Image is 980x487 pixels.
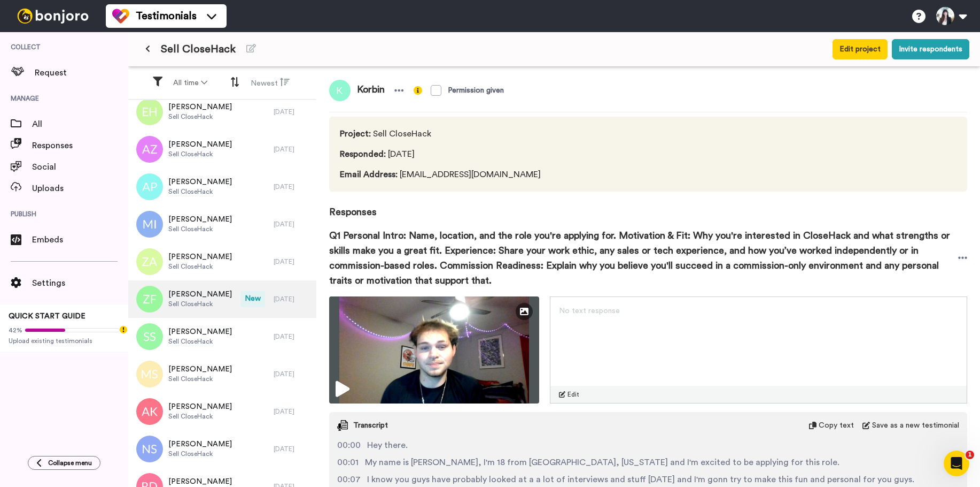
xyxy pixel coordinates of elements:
[353,420,388,431] span: Transcript
[168,476,232,487] span: [PERSON_NAME]
[128,393,316,430] a: [PERSON_NAME]Sell CloseHack[DATE]
[351,80,391,101] span: Korbin
[128,168,316,206] a: [PERSON_NAME]Sell CloseHack[DATE]
[112,7,129,25] img: tm-color.svg
[32,161,128,173] span: Social
[32,139,128,152] span: Responses
[168,252,232,262] span: [PERSON_NAME]
[48,459,92,467] span: Collapse menu
[168,401,232,412] span: [PERSON_NAME]
[966,451,974,459] span: 1
[168,262,232,271] span: Sell CloseHack
[9,326,22,334] span: 42%
[340,170,398,179] span: Email Address :
[128,355,316,393] a: [PERSON_NAME]Sell CloseHack[DATE]
[168,337,232,346] span: Sell CloseHack
[136,211,163,238] img: mi.png
[128,430,316,468] a: [PERSON_NAME]Sell CloseHack[DATE]
[136,9,197,24] span: Testimonials
[167,73,214,93] button: All time
[136,398,163,425] img: ak.png
[128,93,316,131] a: [PERSON_NAME]Sell CloseHack[DATE]
[168,214,232,225] span: [PERSON_NAME]
[168,450,232,458] span: Sell CloseHack
[168,412,232,421] span: Sell CloseHack
[32,182,128,195] span: Uploads
[168,225,232,233] span: Sell CloseHack
[414,86,422,95] img: info-yellow.svg
[833,39,888,59] button: Edit project
[136,98,163,125] img: eh.png
[892,39,969,59] button: Invite respondents
[32,118,128,131] span: All
[274,257,311,266] div: [DATE]
[168,439,232,450] span: [PERSON_NAME]
[365,456,839,469] span: My name is [PERSON_NAME], I'm 18 from [GEOGRAPHIC_DATA], [US_STATE] and I'm excited to be applyin...
[9,313,85,320] span: QUICK START GUIDE
[340,148,541,161] span: [DATE]
[337,456,359,469] span: 00:01
[128,206,316,243] a: [PERSON_NAME]Sell CloseHack[DATE]
[872,420,959,431] span: Save as a new testimonial
[340,130,371,138] span: Project :
[161,42,236,57] span: Sell CloseHack
[337,473,361,486] span: 00:07
[9,337,120,345] span: Upload existing testimonials
[168,139,232,150] span: [PERSON_NAME]
[128,243,316,280] a: [PERSON_NAME]Sell CloseHack[DATE]
[448,85,504,96] div: Permission given
[337,420,348,431] img: transcript.svg
[274,145,311,154] div: [DATE]
[329,80,351,101] img: k.png
[136,436,163,462] img: ns.png
[168,112,232,121] span: Sell CloseHack
[559,307,620,315] span: No text response
[274,370,311,378] div: [DATE]
[329,228,958,288] span: Q1 Personal Intro: Name, location, and the role you're applying for. Motivation & Fit: Why you're...
[168,364,232,375] span: [PERSON_NAME]
[240,291,265,307] span: New
[340,150,386,158] span: Responded :
[32,233,128,246] span: Embeds
[168,289,232,300] span: [PERSON_NAME]
[367,473,914,486] span: I know you guys have probably looked at a a lot of interviews and stuff [DATE] and I'm gonn try t...
[329,192,967,219] span: Responses
[819,420,854,431] span: Copy text
[35,66,128,79] span: Request
[274,295,311,303] div: [DATE]
[128,280,316,318] a: [PERSON_NAME]Sell CloseHackNew[DATE]
[567,390,579,399] span: Edit
[119,325,128,334] div: Tooltip anchor
[168,102,232,112] span: [PERSON_NAME]
[136,323,163,350] img: ss.png
[28,456,100,470] button: Collapse menu
[168,375,232,383] span: Sell CloseHack
[274,182,311,191] div: [DATE]
[168,187,232,196] span: Sell CloseHack
[244,73,296,93] button: Newest
[128,131,316,168] a: [PERSON_NAME]Sell CloseHack[DATE]
[168,326,232,337] span: [PERSON_NAME]
[168,177,232,187] span: [PERSON_NAME]
[128,318,316,355] a: [PERSON_NAME]Sell CloseHack[DATE]
[168,300,232,308] span: Sell CloseHack
[274,108,311,116] div: [DATE]
[136,136,163,163] img: az.png
[32,277,128,290] span: Settings
[13,9,93,24] img: bj-logo-header-white.svg
[367,439,408,452] span: Hey there.
[274,332,311,341] div: [DATE]
[168,150,232,158] span: Sell CloseHack
[329,296,539,404] img: ce2b4e8a-fad5-4db6-af1c-8ec3b6f5d5b9-thumbnail_full-1754596031.jpg
[274,220,311,229] div: [DATE]
[944,451,969,476] iframe: Intercom live chat
[340,168,541,181] span: [EMAIL_ADDRESS][DOMAIN_NAME]
[136,248,163,275] img: za.png
[274,445,311,453] div: [DATE]
[274,407,311,416] div: [DATE]
[136,361,163,387] img: ms.png
[337,439,361,452] span: 00:00
[340,127,541,140] span: Sell CloseHack
[136,173,163,200] img: ap.png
